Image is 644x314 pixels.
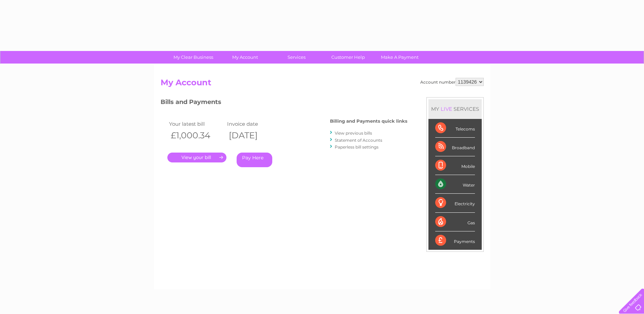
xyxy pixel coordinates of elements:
[167,128,225,142] th: £1,000.34
[435,119,475,138] div: Telecoms
[435,175,475,194] div: Water
[335,144,379,150] a: Paperless bill settings
[420,78,484,86] div: Account number
[435,156,475,175] div: Mobile
[167,119,225,128] td: Your latest bill
[335,138,382,143] a: Statement of Accounts
[217,51,273,64] a: My Account
[330,119,407,124] h4: Billing and Payments quick links
[269,51,325,64] a: Services
[225,119,283,128] td: Invoice date
[435,213,475,231] div: Gas
[335,130,372,136] a: View previous bills
[435,194,475,212] div: Electricity
[161,78,484,91] h2: My Account
[165,51,221,64] a: My Clear Business
[435,231,475,250] div: Payments
[237,153,272,167] a: Pay Here
[372,51,428,64] a: Make A Payment
[320,51,376,64] a: Customer Help
[161,97,407,109] h3: Bills and Payments
[167,153,226,162] a: .
[225,128,283,142] th: [DATE]
[435,138,475,156] div: Broadband
[439,106,454,112] div: LIVE
[428,99,482,119] div: MY SERVICES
